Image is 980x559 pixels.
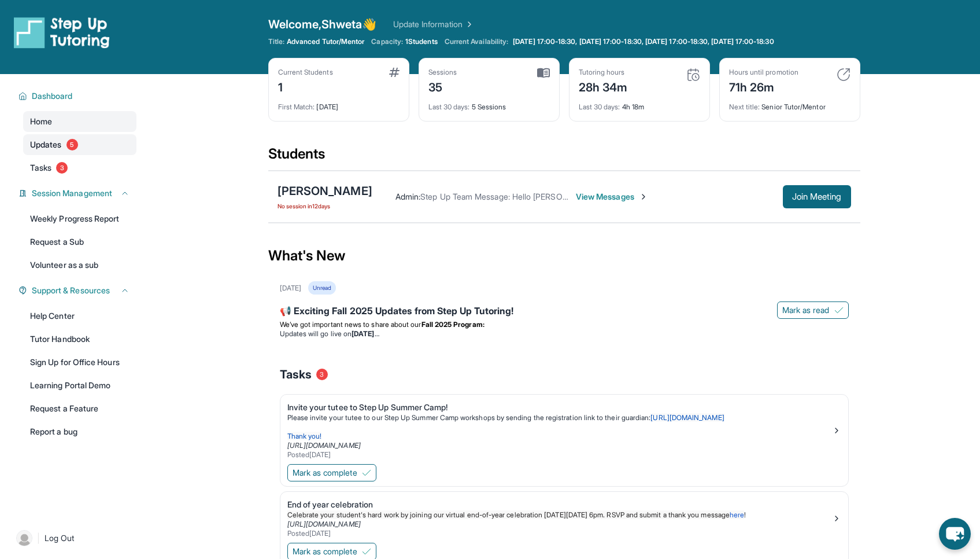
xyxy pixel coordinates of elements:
span: Thank you! [287,432,322,440]
div: 📢 Exciting Fall 2025 Updates from Step Up Tutoring! [280,304,849,320]
img: Mark as complete [362,547,371,556]
img: card [837,68,850,82]
span: Advanced Tutor/Mentor [287,37,364,46]
img: Chevron-Right [639,192,648,201]
button: Support & Resources [27,285,130,296]
span: Dashboard [32,90,73,102]
div: Tutoring hours [579,68,628,77]
button: Join Meeting [783,185,851,208]
div: 35 [428,77,457,95]
span: Log Out [45,532,75,544]
div: Posted [DATE] [287,450,832,459]
li: Updates will go live on [280,329,849,339]
a: Request a Sub [23,231,136,252]
div: Current Students [278,68,333,77]
span: 5 [66,139,78,150]
div: Unread [308,281,336,295]
a: [DATE] 17:00-18:30, [DATE] 17:00-18:30, [DATE] 17:00-18:30, [DATE] 17:00-18:30 [511,37,776,46]
div: What's New [268,230,860,281]
a: End of year celebrationCelebrate your student's hard work by joining our virtual end-of-year cele... [280,492,848,540]
span: We’ve got important news to share about our [280,320,421,329]
a: Updates5 [23,134,136,155]
a: Volunteer as a sub [23,255,136,275]
span: | [37,531,40,545]
span: 3 [316,369,328,380]
span: Celebrate your student's hard work by joining our virtual end-of-year celebration [DATE][DATE] 6p... [287,510,730,519]
a: [URL][DOMAIN_NAME] [287,520,361,528]
a: Request a Feature [23,398,136,419]
img: card [537,68,550,78]
p: Please invite your tutee to our Step Up Summer Camp workshops by sending the registration link to... [287,413,832,422]
span: Mark as complete [293,467,357,479]
button: Mark as complete [287,464,376,481]
span: Title: [268,37,284,46]
span: Updates [30,139,62,150]
span: Welcome, Shweta 👋 [268,16,377,32]
div: Senior Tutor/Mentor [729,95,850,112]
span: 1 Students [405,37,438,46]
span: [DATE] 17:00-18:30, [DATE] 17:00-18:30, [DATE] 17:00-18:30, [DATE] 17:00-18:30 [513,37,774,46]
img: Mark as read [834,306,844,315]
a: Weekly Progress Report [23,208,136,229]
a: Report a bug [23,421,136,442]
span: Tasks [30,162,51,174]
span: 3 [56,162,68,174]
button: Session Management [27,187,130,199]
span: Tasks [280,366,312,383]
button: Mark as read [777,301,849,319]
strong: [DATE] [352,329,379,338]
div: [DATE] [280,284,301,293]
a: Learning Portal Demo [23,375,136,396]
div: Invite your tutee to Step Up Summer Camp! [287,402,832,413]
span: Mark as complete [293,546,357,557]
div: 28h 34m [579,77,628,95]
div: [DATE] [278,95,400,112]
img: logo [14,16,110,49]
div: [PERSON_NAME] [278,183,372,199]
span: Current Availability: [445,37,508,46]
span: View Messages [576,191,648,203]
div: 5 Sessions [428,95,550,112]
button: Dashboard [27,90,130,102]
div: 71h 26m [729,77,798,95]
span: Next title : [729,102,760,111]
img: Chevron Right [463,19,474,30]
a: Help Center [23,306,136,326]
a: [URL][DOMAIN_NAME] [650,413,724,422]
span: No session in 12 days [278,201,372,211]
div: End of year celebration [287,499,832,510]
a: here [730,510,744,519]
div: Students [268,145,860,170]
img: card [389,68,400,77]
span: Last 30 days : [428,102,470,111]
a: [URL][DOMAIN_NAME] [287,441,361,450]
span: Admin : [395,192,420,201]
strong: Fall 2025 Program: [421,320,485,329]
span: First Match : [278,102,315,111]
a: Home [23,111,136,132]
span: Capacity: [371,37,403,46]
a: Tutor Handbook [23,329,136,350]
img: Mark as complete [362,468,371,477]
div: 4h 18m [579,95,700,112]
span: Support & Resources [32,285,110,296]
div: Hours until promotion [729,68,798,77]
button: chat-button [939,518,971,550]
span: Last 30 days : [579,102,620,111]
span: Join Meeting [792,193,842,200]
div: 1 [278,77,333,95]
span: Mark as read [782,304,830,316]
a: |Log Out [12,525,136,551]
img: card [686,68,700,82]
a: Tasks3 [23,157,136,178]
img: user-img [16,530,32,546]
span: Session Management [32,187,112,199]
span: Home [30,116,52,127]
a: Update Information [393,19,474,30]
a: Invite your tutee to Step Up Summer Camp!Please invite your tutee to our Step Up Summer Camp work... [280,395,848,462]
div: Posted [DATE] [287,529,832,538]
p: ! [287,510,832,520]
a: Sign Up for Office Hours [23,352,136,373]
div: Sessions [428,68,457,77]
